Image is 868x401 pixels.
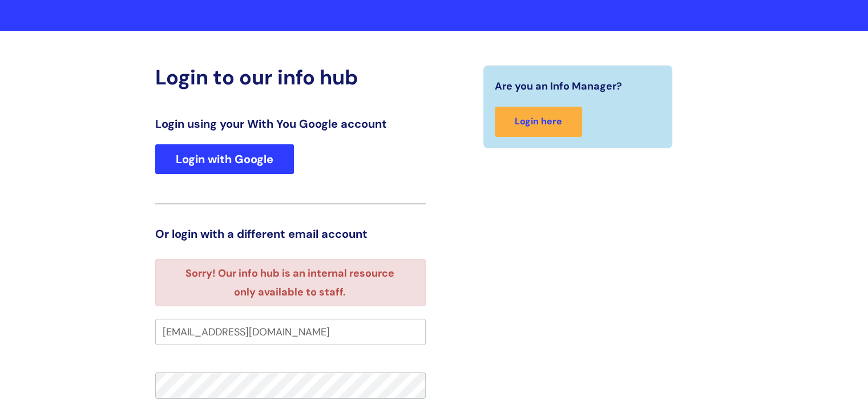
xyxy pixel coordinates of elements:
li: Sorry! Our info hub is an internal resource only available to staff. [175,264,405,301]
h3: Login using your With You Google account [155,117,426,131]
a: Login here [495,107,582,137]
h2: Login to our info hub [155,65,426,90]
h3: Or login with a different email account [155,227,426,241]
span: Are you an Info Manager? [495,77,622,95]
input: Your e-mail address [155,319,426,345]
a: Login with Google [155,144,294,174]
